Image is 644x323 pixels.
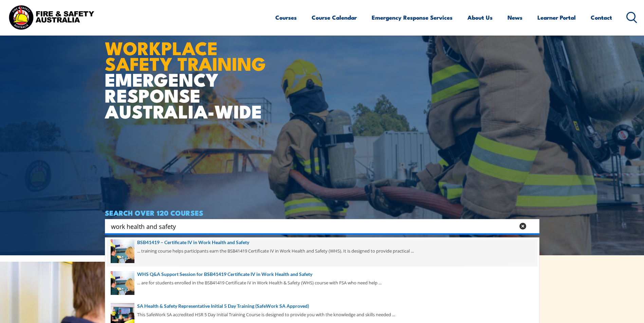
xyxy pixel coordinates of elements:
[105,33,266,77] strong: WORKPLACE SAFETY TRAINING
[111,271,534,278] a: WHS Q&A Support Session for BSB41419 Certificate IV in Work Health and Safety
[528,221,537,231] button: Search magnifier button
[111,302,534,310] a: SA Health & Safety Representative Initial 5 Day Training (SafeWork SA Approved)
[312,8,357,26] a: Course Calendar
[111,239,534,246] a: BSB41419 – Certificate IV in Work Health and Safety
[275,8,297,26] a: Courses
[467,8,493,26] a: About Us
[111,221,515,231] input: Search input
[112,221,516,231] form: Search form
[372,8,453,26] a: Emergency Response Services
[591,8,612,26] a: Contact
[105,209,539,216] h4: SEARCH OVER 120 COURSES
[508,8,522,26] a: News
[537,8,576,26] a: Learner Portal
[105,23,271,119] h1: EMERGENCY RESPONSE AUSTRALIA-WIDE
